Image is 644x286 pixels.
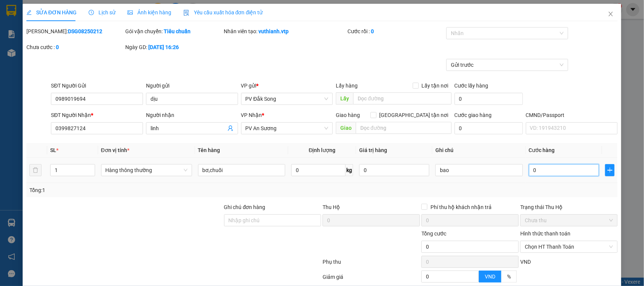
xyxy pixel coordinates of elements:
[432,143,526,158] th: Ghi chú
[227,125,234,131] span: user-add
[455,112,492,118] label: Cước giao hàng
[346,164,353,176] span: kg
[507,274,511,280] span: %
[224,214,321,226] input: Ghi chú đơn hàng
[259,28,289,34] b: vuthianh.vtp
[359,147,387,153] span: Giá trị hàng
[336,122,356,134] span: Giao
[89,10,94,15] span: clock-circle
[455,83,489,89] label: Cước lấy hàng
[347,27,445,35] div: Cước rồi :
[246,93,329,105] span: PV Đắk Song
[419,81,452,90] span: Lấy tận nơi
[128,10,133,15] span: picture
[520,231,570,237] label: Hình thức thanh toán
[148,44,179,50] b: [DATE] 16:26
[322,273,421,286] div: Giảm giá
[520,203,618,211] div: Trạng thái Thu Hộ
[356,122,452,134] input: Dọc đường
[29,186,249,194] div: Tổng: 1
[51,111,143,119] div: SĐT Người Nhận
[336,92,353,105] span: Lấy
[421,231,446,237] span: Tổng cước
[146,81,238,90] div: Người gửi
[89,9,115,15] span: Lịch sử
[427,203,495,211] span: Phí thu hộ khách nhận trả
[26,27,124,35] div: [PERSON_NAME]:
[371,28,374,34] b: 0
[241,112,262,118] span: VP Nhận
[224,27,346,35] div: Nhân viên tạo:
[608,11,614,17] span: close
[309,147,335,153] span: Định lượng
[605,164,615,176] button: plus
[323,204,340,210] span: Thu Hộ
[451,59,564,71] span: Gửi trước
[125,27,223,35] div: Gói vận chuyển:
[455,93,523,105] input: Cước lấy hàng
[101,147,129,153] span: Đơn vị tính
[146,111,238,119] div: Người nhận
[520,259,531,265] span: VND
[164,28,191,34] b: Tiêu chuẩn
[526,111,618,119] div: CMND/Passport
[51,81,143,90] div: SĐT Người Gửi
[600,4,621,25] button: Close
[125,43,223,51] div: Ngày GD:
[322,258,421,271] div: Phụ thu
[198,147,220,153] span: Tên hàng
[525,241,613,252] span: Chọn HT Thanh Toán
[435,164,523,176] input: Ghi Chú
[224,204,266,210] label: Ghi chú đơn hàng
[336,83,358,89] span: Lấy hàng
[128,9,171,15] span: Ảnh kiện hàng
[336,112,360,118] span: Giao hàng
[183,10,189,16] img: icon
[68,28,102,34] b: DSG08250212
[26,43,124,51] div: Chưa cước :
[606,167,614,173] span: plus
[455,122,523,134] input: Cước giao hàng
[529,147,555,153] span: Cước hàng
[26,9,77,15] span: SỬA ĐƠN HÀNG
[106,165,188,176] span: Hàng thông thường
[26,10,32,15] span: edit
[198,164,285,176] input: VD: Bàn, Ghế
[246,123,329,134] span: PV An Sương
[485,274,495,280] span: VND
[241,81,333,90] div: VP gửi
[377,111,452,119] span: [GEOGRAPHIC_DATA] tận nơi
[56,44,59,50] b: 0
[29,164,41,176] button: delete
[525,215,613,226] span: Chưa thu
[183,9,263,15] span: Yêu cầu xuất hóa đơn điện tử
[50,147,56,153] span: SL
[353,92,452,105] input: Dọc đường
